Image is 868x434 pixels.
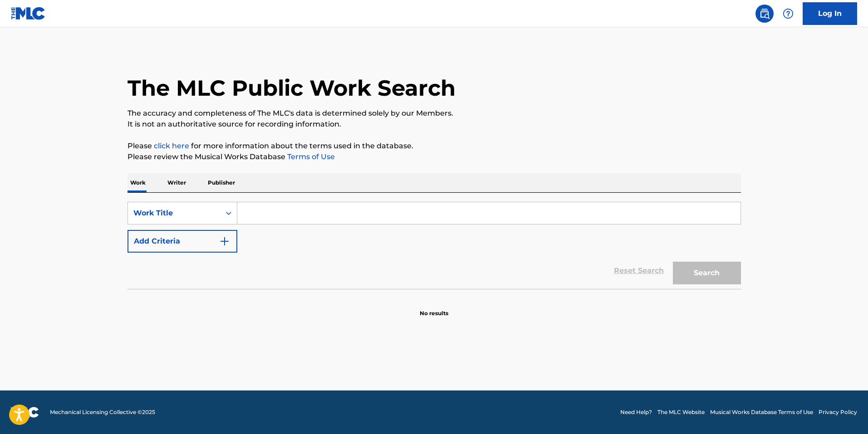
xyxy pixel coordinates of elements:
[205,173,238,192] p: Publisher
[154,141,189,150] a: click here
[11,7,46,20] img: MLC Logo
[11,407,39,418] img: logo
[755,5,774,23] a: Public Search
[620,408,652,416] a: Need Help?
[420,298,448,317] p: No results
[783,8,794,19] img: help
[128,141,741,151] p: Please for more information about the terms used in the database.
[779,5,797,23] div: Help
[710,408,813,416] a: Musical Works Database Terms of Use
[819,408,857,416] a: Privacy Policy
[128,74,456,102] h1: The MLC Public Work Search
[128,151,741,162] p: Please review the Musical Works Database
[165,173,189,192] p: Writer
[285,152,335,161] a: Terms of Use
[50,408,155,416] span: Mechanical Licensing Collective © 2025
[759,8,770,19] img: search
[219,236,230,247] img: 9d2ae6d4665cec9f34b9.svg
[128,119,741,130] p: It is not an authoritative source for recording information.
[803,2,857,25] a: Log In
[128,202,741,289] form: Search Form
[128,173,148,192] p: Work
[128,108,741,119] p: The accuracy and completeness of The MLC's data is determined solely by our Members.
[128,230,237,253] button: Add Criteria
[823,390,868,434] iframe: Chat Widget
[657,408,705,416] a: The MLC Website
[133,208,215,219] div: Work Title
